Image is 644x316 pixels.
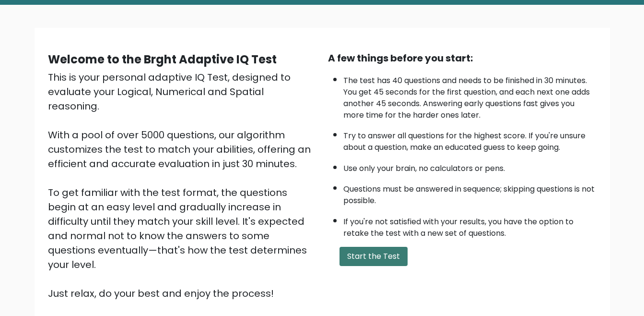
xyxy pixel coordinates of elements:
[340,247,408,266] button: Start the Test
[343,211,597,239] li: If you're not satisfied with your results, you have the option to retake the test with a new set ...
[343,158,597,174] li: Use only your brain, no calculators or pens.
[343,70,597,121] li: The test has 40 questions and needs to be finished in 30 minutes. You get 45 seconds for the firs...
[343,179,597,207] li: Questions must be answered in sequence; skipping questions is not possible.
[48,51,277,67] b: Welcome to the Brght Adaptive IQ Test
[343,125,597,153] li: Try to answer all questions for the highest score. If you're unsure about a question, make an edu...
[328,51,597,65] div: A few things before you start:
[48,70,316,301] div: This is your personal adaptive IQ Test, designed to evaluate your Logical, Numerical and Spatial ...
